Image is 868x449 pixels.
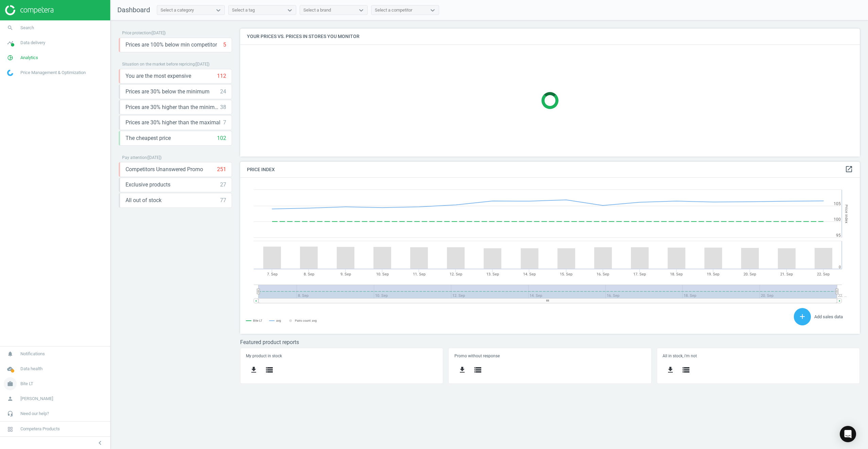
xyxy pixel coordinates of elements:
i: work [4,377,17,390]
span: ( [DATE] ) [147,155,162,160]
h4: Your prices vs. prices in stores you monitor [240,29,860,44]
div: 7 [223,119,226,126]
div: 77 [220,197,226,204]
div: 38 [220,104,226,111]
i: get_app [458,366,466,374]
span: Prices are 30% higher than the maximal [126,119,220,126]
span: Data health [20,366,43,372]
tspan: 16. Sep [597,272,609,276]
i: storage [682,366,690,374]
tspan: 13. Sep [486,272,499,276]
tspan: 18. Sep [670,272,683,276]
span: ( [DATE] ) [151,31,166,35]
button: get_app [454,362,470,378]
span: Notifications [20,351,45,357]
tspan: 10. Sep [376,272,389,276]
span: Price Management & Optimization [20,70,86,76]
span: Prices are 100% below min competitor [126,41,217,49]
button: storage [262,362,277,378]
tspan: Bite LT [253,319,263,322]
i: headset_mic [4,407,17,420]
button: storage [470,362,486,378]
tspan: 15. Sep [560,272,572,276]
tspan: avg [276,319,281,322]
span: Pay attention [122,155,147,160]
h5: Promo without response [454,354,646,358]
div: 27 [220,181,226,188]
tspan: 22. … [838,293,847,298]
h5: All in stock, i'm not [663,354,854,358]
span: Bite LT [20,381,33,387]
div: Select a competitor [375,7,412,13]
span: Competera Products [20,426,60,432]
span: You are the most expensive [126,72,191,80]
i: chevron_left [96,439,104,447]
tspan: 21. Sep [780,272,793,276]
span: Dashboard [117,6,150,14]
div: Select a brand [303,7,331,13]
a: open_in_new [845,165,853,174]
span: Data delivery [20,40,45,46]
span: Need our help? [20,411,49,417]
i: cloud_done [4,362,17,375]
span: Exclusive products [126,181,170,188]
i: storage [474,366,482,374]
div: 24 [220,88,226,95]
tspan: 22. Sep [817,272,830,276]
button: chevron_left [91,438,108,447]
img: ajHJNr6hYgQAAAAASUVORK5CYII= [5,5,53,15]
span: Competitors Unanswered Promo [126,166,203,173]
div: 112 [217,72,226,80]
div: Open Intercom Messenger [840,426,856,442]
img: wGWNvw8QSZomAAAAABJRU5ErkJggg== [7,70,13,76]
tspan: 14. Sep [523,272,536,276]
tspan: Pairs count: avg [295,319,317,322]
tspan: 9. Sep [340,272,351,276]
span: Search [20,25,34,31]
i: storage [265,366,273,374]
tspan: 19. Sep [707,272,719,276]
h4: Price Index [240,162,860,178]
span: Analytics [20,55,38,61]
span: Add sales data [814,314,843,319]
span: Situation on the market before repricing [122,62,195,67]
tspan: 12. Sep [450,272,462,276]
span: Prices are 30% below the minimum [126,88,210,95]
text: 95 [836,233,841,238]
span: The cheapest price [126,134,171,142]
i: get_app [666,366,674,374]
button: storage [678,362,694,378]
tspan: 7. Sep [267,272,278,276]
text: 0 [839,265,841,269]
div: Select a category [161,7,194,13]
i: pie_chart_outlined [4,51,17,64]
span: [PERSON_NAME] [20,396,53,402]
tspan: 20. Sep [744,272,756,276]
i: person [4,392,17,405]
tspan: 11. Sep [413,272,425,276]
span: Price protection [122,31,151,35]
span: ( [DATE] ) [195,62,210,67]
button: get_app [246,362,262,378]
button: get_app [663,362,678,378]
i: timeline [4,36,17,49]
h5: My product in stock [246,354,437,358]
text: 105 [834,201,841,206]
div: 251 [217,166,226,173]
i: notifications [4,347,17,360]
i: open_in_new [845,165,853,173]
tspan: 17. Sep [633,272,646,276]
div: Select a tag [232,7,255,13]
i: search [4,21,17,34]
i: get_app [250,366,258,374]
i: add [798,312,806,321]
h3: Featured product reports [240,339,860,345]
text: 100 [834,217,841,222]
span: All out of stock [126,197,162,204]
tspan: Price Index [844,204,849,223]
div: 102 [217,134,226,142]
tspan: 8. Sep [304,272,314,276]
div: 5 [223,41,226,49]
span: Prices are 30% higher than the minimum [126,104,220,111]
button: add [794,308,811,325]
